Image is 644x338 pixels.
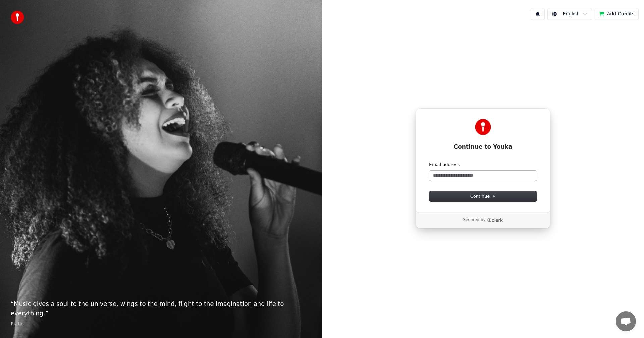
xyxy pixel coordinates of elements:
[475,119,491,135] img: Youka
[595,8,639,20] button: Add Credits
[429,162,460,168] label: Email address
[463,217,485,223] p: Secured by
[470,193,496,199] span: Continue
[429,191,537,201] button: Continue
[11,11,24,24] img: youka
[429,143,537,151] h1: Continue to Youka
[616,311,636,331] a: Öppna chatt
[11,321,311,327] footer: Plato
[11,299,311,318] p: “ Music gives a soul to the universe, wings to the mind, flight to the imagination and life to ev...
[487,218,503,222] a: Clerk logo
